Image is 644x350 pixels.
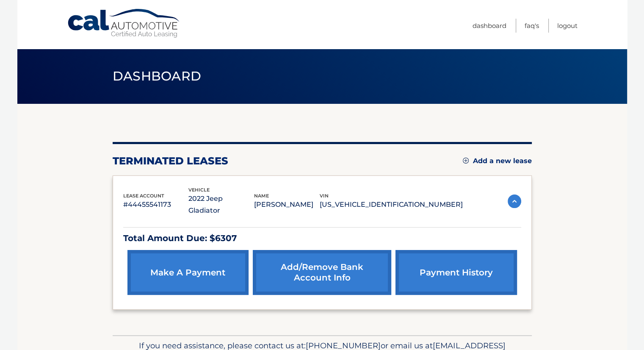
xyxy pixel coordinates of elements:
a: Dashboard [473,19,506,33]
span: name [254,193,269,199]
a: Logout [557,19,578,33]
p: #44455541173 [123,199,189,211]
p: [PERSON_NAME] [254,199,320,211]
p: [US_VEHICLE_IDENTIFICATION_NUMBER] [320,199,463,211]
a: FAQ's [525,19,539,33]
a: Add/Remove bank account info [253,250,391,295]
span: Dashboard [113,68,202,84]
a: Add a new lease [463,157,532,165]
p: Total Amount Due: $6307 [123,231,521,246]
a: Cal Automotive [67,8,181,39]
p: 2022 Jeep Gladiator [188,193,254,217]
span: lease account [123,193,164,199]
img: accordion-active.svg [508,194,521,208]
a: make a payment [127,250,249,295]
span: vehicle [188,187,210,193]
img: add.svg [463,158,469,164]
a: payment history [395,250,517,295]
span: vin [320,193,329,199]
h2: terminated leases [113,155,228,167]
